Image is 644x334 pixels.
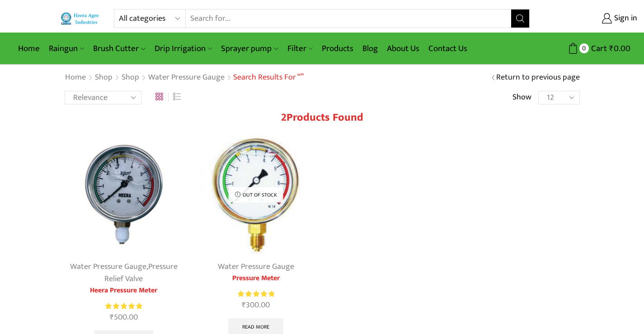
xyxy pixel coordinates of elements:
[609,42,630,56] bdi: 0.00
[44,38,89,59] a: Raingun
[70,260,146,273] a: Water Pressure Gauge
[197,135,315,254] img: Water-Pressure-Gauge
[218,260,294,273] a: Water Pressure Gauge
[150,38,216,59] a: Drip Irrigation
[104,260,178,286] a: Pressure Relief Valve
[65,261,183,285] div: ,
[105,301,142,311] div: Rated 5.00 out of 5
[186,9,512,28] input: Search for...
[65,135,183,254] img: Heera Pressure Meter
[94,72,113,84] a: Shop
[512,92,531,103] span: Show
[121,72,140,84] a: Shop
[589,42,607,55] span: Cart
[287,108,363,127] span: Products found
[539,40,630,57] a: 0 Cart ₹0.00
[242,298,270,312] bdi: 300.00
[609,42,614,56] span: ₹
[197,273,315,284] a: Pressure Meter
[238,289,274,299] div: Rated 5.00 out of 5
[89,38,150,59] a: Brush Cutter
[148,72,225,84] a: Water Pressure Gauge
[283,38,317,59] a: Filter
[612,13,637,24] span: Sign in
[229,187,283,202] p: Out of stock
[242,298,246,312] span: ₹
[110,310,114,324] span: ₹
[233,73,304,83] h1: Search results for “”
[105,301,142,311] span: Rated out of 5
[65,72,304,84] nav: Breadcrumb
[382,38,424,59] a: About Us
[110,310,138,324] bdi: 500.00
[424,38,472,59] a: Contact Us
[511,9,529,28] button: Search button
[358,38,382,59] a: Blog
[65,285,183,296] a: Heera Pressure Meter
[216,38,282,59] a: Sprayer pump
[317,38,358,59] a: Products
[579,43,589,53] span: 0
[238,289,274,299] span: Rated out of 5
[65,72,86,84] a: Home
[281,108,287,127] span: 2
[543,10,637,27] a: Sign in
[65,91,141,104] select: Shop order
[496,72,580,84] a: Return to previous page
[14,38,44,59] a: Home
